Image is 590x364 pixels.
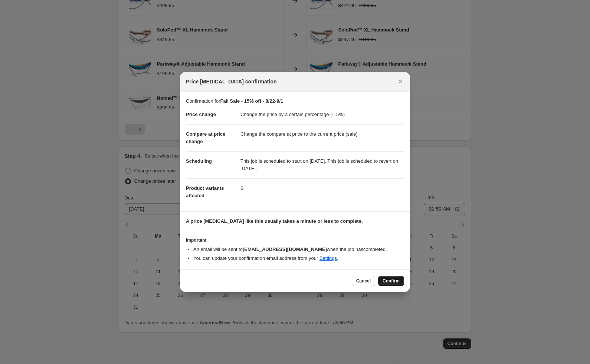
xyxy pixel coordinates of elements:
[186,112,216,117] span: Price change
[319,255,337,261] a: Settings
[356,278,371,284] span: Cancel
[186,97,404,105] p: Confirmation for
[240,151,404,178] dd: This job is scheduled to start on [DATE]. This job is scheduled to revert on [DATE].
[186,218,363,224] b: A price [MEDICAL_DATA] like this usually takes a minute or less to complete.
[240,124,404,144] dd: Change the compare at price to the current price (sale)
[186,131,225,144] span: Compare at price change
[383,278,400,284] span: Confirm
[243,246,327,252] b: [EMAIL_ADDRESS][DOMAIN_NAME]
[395,76,406,87] button: Close
[220,98,283,104] b: Fall Sale - 15% off - 8/22-9/1
[186,185,224,198] span: Product variants affected
[186,237,404,243] h3: Important
[193,246,404,253] li: An email will be sent to when the job has completed .
[186,78,277,85] span: Price [MEDICAL_DATA] confirmation
[186,158,212,164] span: Scheduling
[193,255,404,262] li: You can update your confirmation email address from your .
[352,276,375,286] button: Cancel
[240,178,404,198] dd: 6
[378,276,404,286] button: Confirm
[240,105,404,124] dd: Change the price by a certain percentage (-15%)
